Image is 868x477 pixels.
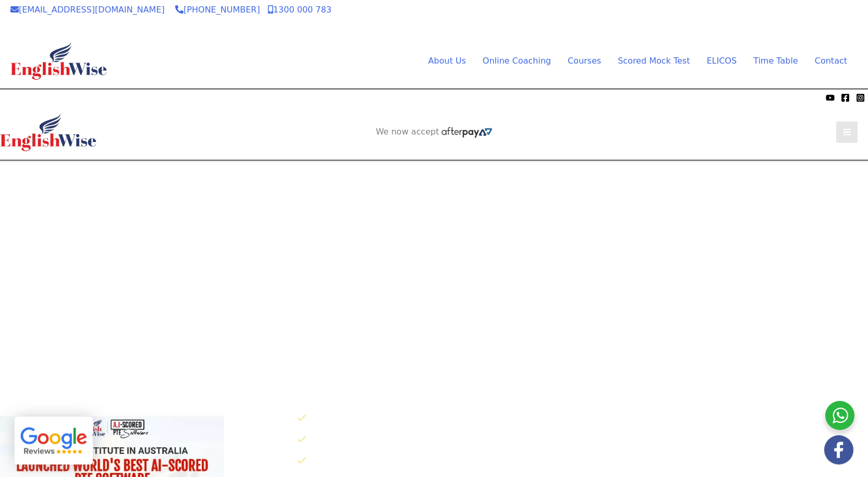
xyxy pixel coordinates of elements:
[297,431,868,448] li: 250 Speaking Practice Questions
[5,92,60,103] span: We now accept
[686,8,847,29] a: AI SCORED PTE SOFTWARE REGISTER FOR FREE SOFTWARE TRIAL
[10,42,107,80] img: cropped-ew-logo
[815,56,847,66] span: Contact
[428,56,466,66] span: About Us
[342,12,397,22] span: We now accept
[806,53,847,69] a: Contact
[10,5,165,15] a: [EMAIL_ADDRESS][DOMAIN_NAME]
[15,417,93,465] img: ready-google-reviews.png
[609,53,698,69] a: Scored Mock TestMenu Toggle
[824,435,853,464] img: white-facebook.png
[559,53,609,69] a: CoursesMenu Toggle
[568,56,601,66] span: Courses
[371,127,498,138] aside: Header Widget 2
[297,410,868,427] li: 30X AI Scored Full Length Mock Tests
[268,5,332,15] a: 1300 000 783
[420,53,474,69] a: About UsMenu Toggle
[400,14,429,20] img: Afterpay-Logo
[841,93,850,102] a: Facebook
[745,53,806,69] a: Time TableMenu Toggle
[826,93,835,102] a: YouTube
[403,53,847,69] nav: Site Navigation: Main Menu
[297,452,868,470] li: 50 Writing Practice Questions
[442,127,492,138] img: Afterpay-Logo
[63,95,92,101] img: Afterpay-Logo
[474,53,559,69] a: Online CoachingMenu Toggle
[354,169,515,190] a: AI SCORED PTE SOFTWARE REGISTER FOR FREE SOFTWARE TRIAL
[483,56,551,66] span: Online Coaching
[376,127,439,137] span: We now accept
[175,5,260,15] a: [PHONE_NUMBER]
[856,93,865,102] a: Instagram
[618,56,690,66] span: Scored Mock Test
[698,53,745,69] a: ELICOS
[706,56,737,66] span: ELICOS
[289,386,868,402] p: Click below to know why EnglishWise has worlds best AI scored PTE software
[343,161,525,195] aside: Header Widget 1
[753,56,798,66] span: Time Table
